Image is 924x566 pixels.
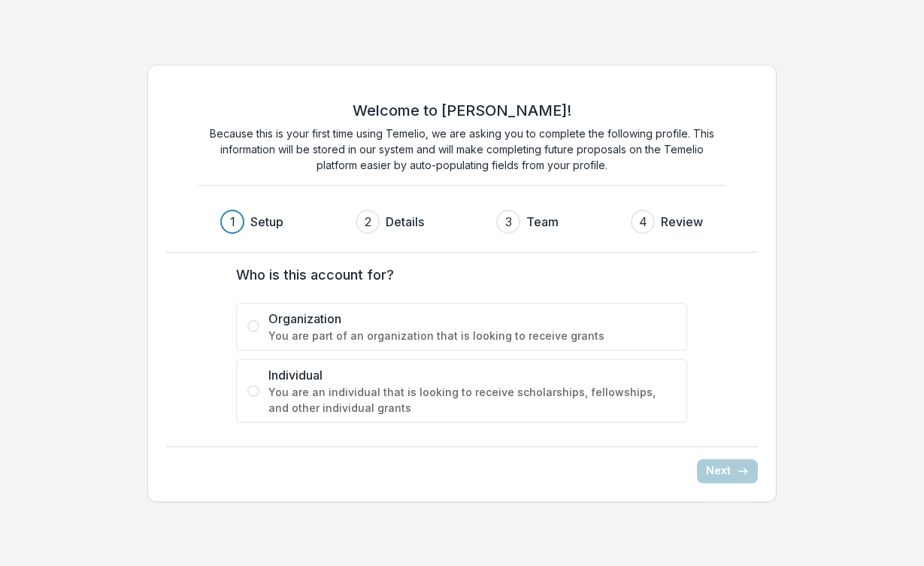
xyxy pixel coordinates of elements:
[505,213,512,231] div: 3
[230,213,235,231] div: 1
[250,213,283,231] h3: Setup
[526,213,559,231] h3: Team
[697,459,758,483] button: Next
[639,213,647,231] div: 4
[365,213,371,231] div: 2
[268,328,676,344] span: You are part of an organization that is looking to receive grants
[268,310,676,328] span: Organization
[353,101,571,120] h2: Welcome to [PERSON_NAME]!
[198,126,725,173] p: Because this is your first time using Temelio, we are asking you to complete the following profil...
[661,213,703,231] h3: Review
[268,366,676,384] span: Individual
[268,384,676,416] span: You are an individual that is looking to receive scholarships, fellowships, and other individual ...
[386,213,424,231] h3: Details
[220,210,703,234] div: Progress
[236,265,678,285] label: Who is this account for?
